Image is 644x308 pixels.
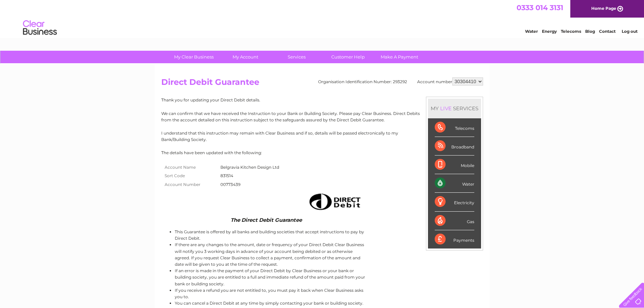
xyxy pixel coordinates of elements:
[435,212,474,230] div: Gas
[320,51,376,63] a: Customer Help
[161,97,483,103] p: Thank you for updating your Direct Debit details.
[435,137,474,156] div: Broadband
[175,287,366,300] li: If you receive a refund you are not entitled to, you must pay it back when Clear Business asks yo...
[161,215,366,224] td: The Direct Debit Guarantee
[163,4,482,33] div: Clear Business is a trading name of Verastar Limited (registered in [GEOGRAPHIC_DATA] No. 3667643...
[161,180,219,189] th: Account Number
[175,241,366,267] li: If there are any changes to the amount, date or frequency of your Direct Debit Clear Business wil...
[161,77,483,90] h2: Direct Debit Guarantee
[166,51,222,63] a: My Clear Business
[175,229,366,241] li: This Guarantee is offered by all banks and building societies that accept instructions to pay by ...
[435,193,474,211] div: Electricity
[219,180,281,189] td: 00773439
[428,99,481,118] div: MY SERVICES
[517,3,563,12] a: 0333 014 3131
[435,118,474,137] div: Telecoms
[435,230,474,248] div: Payments
[23,18,57,38] img: logo.png
[161,110,483,123] p: We can confirm that we have received the Instruction to your Bank or Building Society. Please pay...
[161,130,483,143] p: I understand that this instruction may remain with Clear Business and if so, details will be pass...
[269,51,325,63] a: Services
[161,163,219,172] th: Account Name
[175,267,366,287] li: If an error is made in the payment of your Direct Debit by Clear Business or your bank or buildin...
[585,29,595,34] a: Blog
[219,171,281,180] td: 831514
[622,29,638,34] a: Log out
[219,163,281,172] td: Belgravia Kitchen Design Ltd
[435,174,474,193] div: Water
[542,29,557,34] a: Energy
[161,149,483,156] p: The details have been updated with the following:
[303,191,365,213] img: Direct Debit image
[217,51,273,63] a: My Account
[372,51,427,63] a: Make A Payment
[161,171,219,180] th: Sort Code
[561,29,581,34] a: Telecoms
[318,77,483,86] div: Organisation Identification Number: 293292 Account number
[439,105,453,112] div: LIVE
[525,29,538,34] a: Water
[599,29,616,34] a: Contact
[435,156,474,174] div: Mobile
